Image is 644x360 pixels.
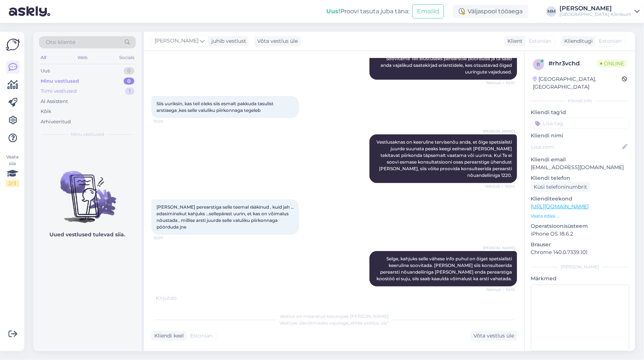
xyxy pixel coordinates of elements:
span: Nähtud ✓ 10:10 [486,287,515,292]
div: Võta vestlus üle [254,36,301,46]
div: Web [76,53,89,62]
a: [URL][DOMAIN_NAME] [531,203,589,210]
div: [GEOGRAPHIC_DATA] Kliinikum [559,11,631,17]
span: [PERSON_NAME] perearstiga selle teemal rääkinud , kuid jah … edasiminekut kahjuks …sellepärast uu... [156,204,295,230]
p: Brauser [531,241,629,248]
p: Klienditeekond [531,195,629,203]
span: Nähtud ✓ 10:01 [486,80,515,86]
span: r [537,62,540,67]
span: Minu vestlused [71,131,104,138]
p: Operatsioonisüsteem [531,222,629,230]
span: Estonian [529,37,551,45]
div: AI Assistent [41,98,68,105]
p: iPhone OS 18.6.2 [531,230,629,238]
div: All [39,53,48,62]
p: Kliendi email [531,156,629,164]
div: 1 [125,88,134,95]
p: Kliendi telefon [531,174,629,182]
div: [GEOGRAPHIC_DATA], [GEOGRAPHIC_DATA] [533,75,622,91]
div: [PERSON_NAME] [559,6,631,11]
span: [PERSON_NAME] [483,245,515,251]
span: Nähtud ✓ 10:04 [485,184,515,189]
span: Siis uuriksin, kas teil oleks siis esmalt pakkuda tasulist arstiaega ,kes selle valuliku piirkonn... [156,101,275,113]
div: Kliendi keel [151,332,184,340]
div: Klienditugi [561,37,593,45]
b: Uus! [326,8,340,15]
div: Tiimi vestlused [41,88,77,95]
div: 0 [124,78,134,85]
input: Lisa nimi [531,143,621,151]
button: Emailid [412,4,444,18]
div: Vaata siia [6,154,19,187]
div: Uus [41,67,50,75]
div: # rhr3vchd [548,59,597,68]
p: Vaata edasi ... [531,213,629,219]
span: Soovitame Teil alustuseks perearstile pöörduda ja ta saab anda vajalikud saatekirjad eriarstidele... [380,56,513,75]
span: 10:02 [154,119,181,124]
div: Klient [504,37,523,45]
span: Vestlusaknas on keeruline tervisenõu anda, et õige spetsialisti juurde suunata peaks keegi eelnev... [376,139,513,178]
span: Estonian [190,332,213,340]
div: juhib vestlust [209,37,246,45]
p: Märkmed [531,275,629,282]
div: [PERSON_NAME] [531,264,629,270]
div: Kirjutab [151,294,517,302]
div: 0 [124,67,134,75]
div: Väljaspool tööaega [453,5,528,18]
div: Võta vestlus üle [471,331,517,341]
span: Vestluse ülevõtmiseks vajutage [279,320,389,326]
span: [PERSON_NAME] [483,128,515,134]
span: Online [597,59,627,68]
div: Kliendi info [531,97,629,104]
p: [EMAIL_ADDRESS][DOMAIN_NAME] [531,164,629,171]
div: 2 / 3 [6,180,19,187]
p: Kliendi nimi [531,132,629,140]
i: „Võtke vestlus üle” [348,320,389,326]
a: [PERSON_NAME][GEOGRAPHIC_DATA] Kliinikum [559,6,640,17]
span: Selge, kahjuks selle vähese info puhul on õiget spetsialisti keeruline soovitada. [PERSON_NAME] s... [376,256,513,281]
p: Uued vestlused tulevad siia. [50,231,125,239]
span: 10:07 [154,235,181,241]
div: Arhiveeritud [41,118,71,126]
img: Askly Logo [6,38,20,52]
div: Socials [118,53,136,62]
div: MM [546,6,557,17]
input: Lisa tag [531,118,629,129]
p: Chrome 140.0.7339.101 [531,248,629,256]
img: No chats [33,158,142,224]
div: Küsi telefoninumbrit [531,182,590,192]
span: Otsi kliente [46,38,75,46]
div: Proovi tasuta juba täna: [326,7,409,16]
span: [PERSON_NAME] [155,37,199,45]
span: Vestlus on määratud kasutajale [PERSON_NAME] [280,313,389,319]
span: Estonian [599,37,621,45]
div: Minu vestlused [41,78,79,85]
p: Kliendi tag'id [531,109,629,116]
div: Kõik [41,108,51,115]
